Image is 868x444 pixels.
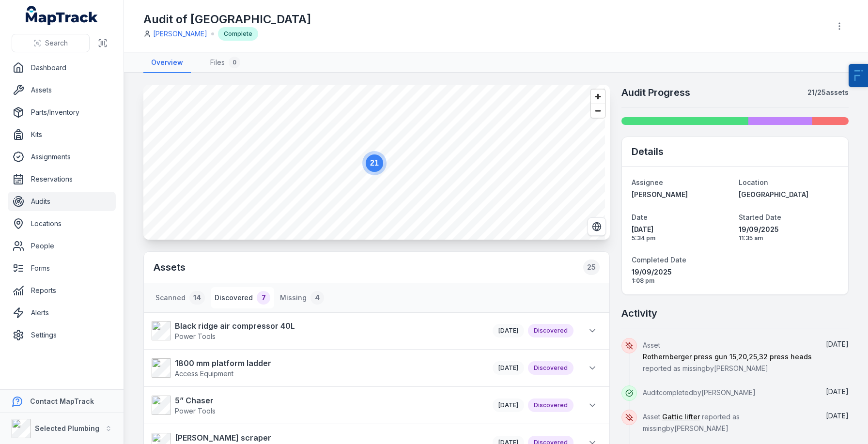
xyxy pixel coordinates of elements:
[370,159,379,167] text: 21
[30,397,94,405] strong: Contact MapTrack
[826,340,849,348] time: 19/09/2025, 1:08:28 pm
[498,364,518,371] span: [DATE]
[12,34,90,52] button: Search
[152,287,209,308] button: Scanned14
[632,225,731,242] time: 18/09/2025, 5:34:21 pm
[632,145,664,158] h2: Details
[8,303,116,322] a: Alerts
[826,387,849,396] span: [DATE]
[826,412,849,420] span: [DATE]
[218,27,258,41] div: Complete
[8,192,116,211] a: Audits
[643,341,812,372] span: Asset reported as missing by [PERSON_NAME]
[621,306,657,320] h2: Activity
[175,357,271,369] strong: 1800 mm platform ladder
[739,234,838,242] span: 11:35 am
[498,327,518,334] time: 19/09/2025, 11:36:20 am
[8,103,116,122] a: Parts/Inventory
[8,125,116,144] a: Kits
[643,352,812,362] a: Rothernberger press gun 15,20,25,32 press heads
[498,401,518,409] span: [DATE]
[739,190,838,199] a: [GEOGRAPHIC_DATA]
[826,387,849,396] time: 19/09/2025, 1:08:28 pm
[229,57,240,68] div: 0
[807,88,849,97] strong: 21 / 25 assets
[632,267,731,277] span: 19/09/2025
[528,398,573,412] div: Discovered
[152,395,483,416] a: 5” ChaserPower Tools
[152,357,483,379] a: 1800 mm platform ladderAccess Equipment
[826,340,849,348] span: [DATE]
[276,287,328,308] button: Missing4
[26,6,98,25] a: MapTrack
[8,236,116,256] a: People
[175,332,216,340] span: Power Tools
[583,260,600,275] div: 25
[739,190,808,199] span: [GEOGRAPHIC_DATA]
[498,327,518,334] span: [DATE]
[45,38,68,48] span: Search
[632,277,731,285] span: 1:08 pm
[202,53,248,73] a: Files0
[310,291,324,305] div: 4
[632,234,731,242] span: 5:34 pm
[632,178,663,186] span: Assignee
[143,53,191,73] a: Overview
[152,320,483,341] a: Black ridge air compressor 40LPower Tools
[257,291,270,305] div: 7
[189,291,205,305] div: 14
[739,213,781,221] span: Started Date
[8,80,116,100] a: Assets
[8,169,116,189] a: Reservations
[35,424,99,432] strong: Selected Plumbing
[528,324,573,337] div: Discovered
[739,225,838,242] time: 19/09/2025, 11:35:30 am
[211,287,274,308] button: Discovered7
[643,413,740,432] span: Asset reported as missing by [PERSON_NAME]
[175,369,233,378] span: Access Equipment
[591,90,605,104] button: Zoom in
[632,190,731,199] a: [PERSON_NAME]
[632,256,686,264] span: Completed Date
[662,412,700,422] a: Gattic lifter
[153,29,207,39] a: [PERSON_NAME]
[643,388,756,397] span: Audit completed by [PERSON_NAME]
[632,213,648,221] span: Date
[588,217,606,236] button: Switch to Satellite View
[8,58,116,77] a: Dashboard
[175,407,216,415] span: Power Tools
[632,267,731,285] time: 19/09/2025, 1:08:28 pm
[498,401,518,409] time: 19/09/2025, 11:37:24 am
[143,85,605,240] canvas: Map
[528,361,573,375] div: Discovered
[498,364,518,371] time: 19/09/2025, 11:41:41 am
[591,104,605,118] button: Zoom out
[826,412,849,420] time: 19/09/2025, 1:08:28 pm
[8,325,116,345] a: Settings
[154,260,600,275] h2: Assets
[175,395,216,406] strong: 5” Chaser
[8,214,116,233] a: Locations
[8,281,116,300] a: Reports
[739,225,838,234] span: 19/09/2025
[143,12,311,27] h1: Audit of [GEOGRAPHIC_DATA]
[621,86,690,99] h2: Audit Progress
[175,432,271,444] strong: [PERSON_NAME] scraper
[8,259,116,278] a: Forms
[632,225,731,234] span: [DATE]
[8,147,116,167] a: Assignments
[175,320,295,332] strong: Black ridge air compressor 40L
[739,178,768,186] span: Location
